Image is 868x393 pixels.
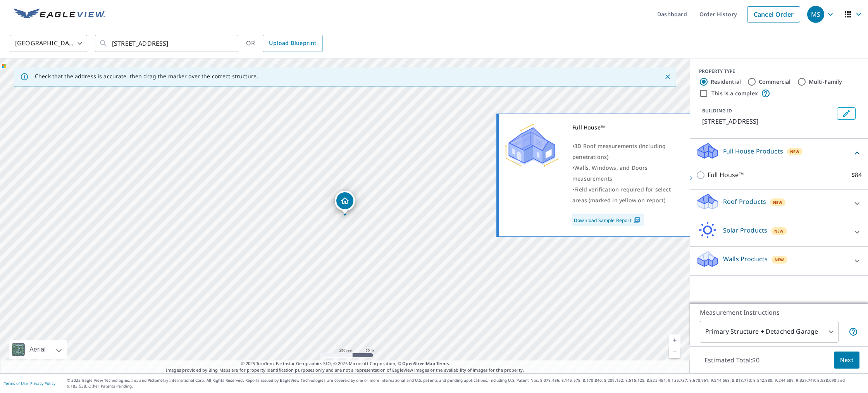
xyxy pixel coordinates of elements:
[572,164,648,182] span: Walls, Windows, and Doors measurements
[747,6,800,22] a: Cancel Order
[402,360,435,366] a: OpenStreetMap
[834,352,859,369] button: Next
[30,381,55,386] a: Privacy Policy
[572,184,680,206] div: •
[723,226,767,235] p: Solar Products
[840,355,853,365] span: Next
[263,35,322,52] a: Upload Blueprint
[663,72,673,82] button: Close
[696,250,862,272] div: Walls ProductsNew
[14,9,105,20] img: EV Logo
[35,73,258,80] p: Check that the address is accurate, then drag the marker over the correct structure.
[708,170,744,180] p: Full House™
[246,35,323,52] div: OR
[723,197,766,206] p: Roof Products
[699,68,859,75] div: PROPERTY TYPE
[572,186,671,204] span: Field verification required for select areas (marked in yellow on report)
[809,78,842,86] label: Multi-Family
[505,122,559,169] img: Premium
[759,78,791,86] label: Commercial
[851,170,862,180] p: $84
[723,147,783,156] p: Full House Products
[669,346,680,358] a: Current Level 17, Zoom Out
[241,360,449,367] span: © 2025 TomTom, Earthstar Geographics SIO, © 2025 Microsoft Corporation, ©
[711,78,741,86] label: Residential
[702,117,834,126] p: [STREET_ADDRESS]
[790,148,800,155] span: New
[807,6,824,23] div: MS
[4,381,28,386] a: Terms of Use
[775,257,784,263] span: New
[67,377,864,389] p: © 2025 Eagle View Technologies, Inc. and Pictometry International Corp. All Rights Reserved. Repo...
[696,142,862,164] div: Full House ProductsNew
[711,90,758,97] label: This is a complex
[10,33,87,54] div: [GEOGRAPHIC_DATA]
[702,107,732,114] p: BUILDING ID
[632,217,642,224] img: Pdf Icon
[774,228,784,234] span: New
[572,214,644,226] a: Download Sample Report
[112,33,222,54] input: Search by address or latitude-longitude
[849,327,858,336] span: Your report will include the primary structure and a detached garage if one exists.
[700,321,839,343] div: Primary Structure + Detached Garage
[572,162,680,184] div: •
[572,141,680,162] div: •
[4,381,55,386] p: |
[572,122,680,133] div: Full House™
[27,340,48,359] div: Aerial
[269,38,316,48] span: Upload Blueprint
[698,352,766,369] p: Estimated Total: $0
[572,142,666,160] span: 3D Roof measurements (including penetrations)
[696,193,862,215] div: Roof ProductsNew
[9,340,67,359] div: Aerial
[436,360,449,366] a: Terms
[837,107,856,120] button: Edit building 1
[700,308,858,317] p: Measurement Instructions
[773,199,783,205] span: New
[696,221,862,243] div: Solar ProductsNew
[723,254,768,264] p: Walls Products
[669,334,680,346] a: Current Level 17, Zoom In
[335,191,355,215] div: Dropped pin, building 1, Residential property, 9208 Central Dr Saint Louis, MO 63114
